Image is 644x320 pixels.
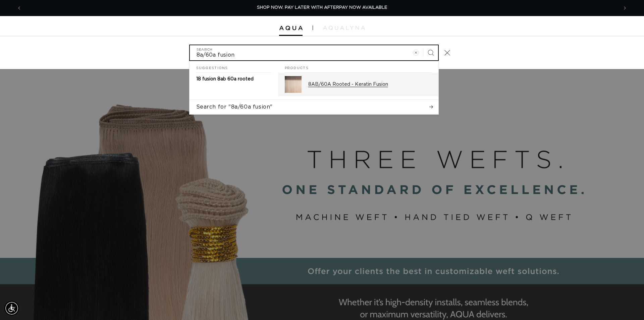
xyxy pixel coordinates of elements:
div: Accessibility Menu [4,301,19,316]
img: Aqua Hair Extensions [279,26,303,30]
img: 8AB/60A Rooted - Keratin Fusion [285,76,302,93]
p: 18 fusion 8ab 60a rooted [196,76,254,82]
button: Next announcement [618,2,632,14]
p: 8AB/60A Rooted - Keratin Fusion [308,81,432,87]
img: aqualyna.com [323,26,365,30]
button: Search [423,45,438,60]
a: 18 fusion 8ab 60a rooted [190,73,278,85]
span: SHOP NOW. PAY LATER WITH AFTERPAY NOW AVAILABLE [257,5,387,10]
button: Previous announcement [12,2,26,14]
span: 18 fusion 8ab 60a rooted [196,77,254,81]
button: Close [440,45,455,60]
span: Search for "8a/60a fusion" [196,103,273,111]
h2: Suggestions [196,61,271,73]
h2: Products [285,61,432,73]
a: 8AB/60A Rooted - Keratin Fusion [278,73,438,96]
input: Search [190,45,438,60]
button: Clear search term [409,45,423,60]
